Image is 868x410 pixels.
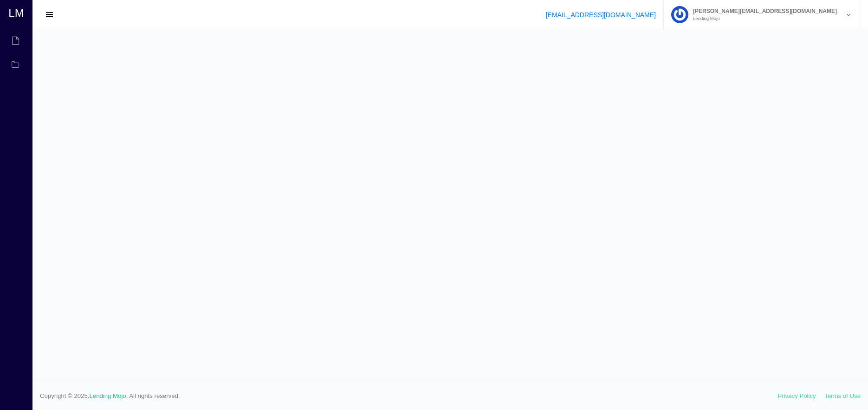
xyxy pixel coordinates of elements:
a: Privacy Policy [778,392,816,399]
a: Lending Mojo [90,392,126,399]
small: Lending Mojo [688,16,837,21]
img: Profile image [671,6,688,23]
a: [EMAIL_ADDRESS][DOMAIN_NAME] [546,11,656,19]
span: [PERSON_NAME][EMAIL_ADDRESS][DOMAIN_NAME] [688,8,837,14]
a: Terms of Use [824,392,861,399]
span: Copyright © 2025. . All rights reserved. [40,391,778,401]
